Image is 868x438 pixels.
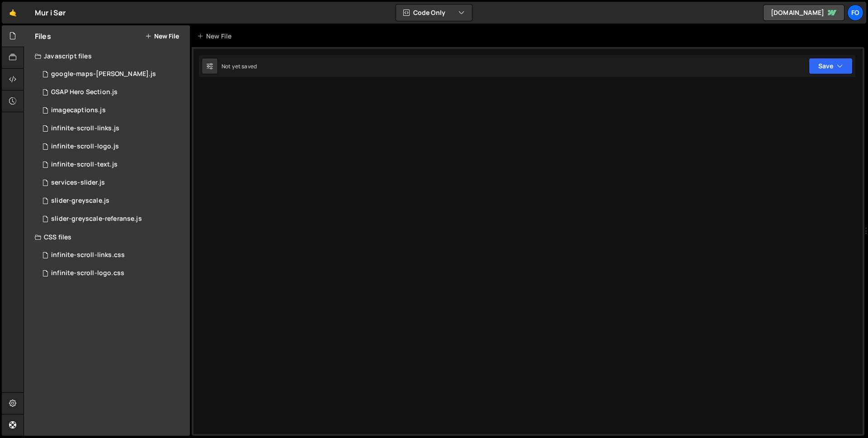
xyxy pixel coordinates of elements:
[35,31,51,41] h2: Files
[51,179,105,187] div: services-slider.js
[35,156,190,174] div: 15856/42353.js
[35,83,190,101] div: 15856/42251.js
[51,70,156,78] div: google-maps-[PERSON_NAME].js
[51,251,125,259] div: infinite-scroll-links.css
[35,192,190,210] div: 15856/42354.js
[51,88,118,96] div: GSAP Hero Section.js
[51,143,119,151] div: infinite-scroll-logo.js
[35,210,190,228] div: 15856/44486.js
[35,264,190,282] div: 15856/44474.css
[51,161,118,169] div: infinite-scroll-text.js
[763,5,844,21] a: [DOMAIN_NAME]
[847,5,863,21] a: Fo
[2,2,24,24] a: 🤙
[222,62,257,70] div: Not yet saved
[35,101,190,119] div: 15856/44399.js
[145,33,179,40] button: New File
[396,5,472,21] button: Code Only
[35,7,66,18] div: Mur i Sør
[35,65,190,83] div: 15856/44408.js
[51,269,124,277] div: infinite-scroll-logo.css
[35,119,190,138] div: 15856/45045.js
[24,228,190,246] div: CSS files
[51,197,109,205] div: slider-greyscale.js
[51,106,106,114] div: imagecaptions.js
[51,124,119,133] div: infinite-scroll-links.js
[35,174,190,192] div: 15856/42255.js
[197,32,235,41] div: New File
[35,246,190,264] div: 15856/45042.css
[35,138,190,156] div: 15856/44475.js
[51,215,142,223] div: slider-greyscale-referanse.js
[809,58,853,74] button: Save
[24,47,190,65] div: Javascript files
